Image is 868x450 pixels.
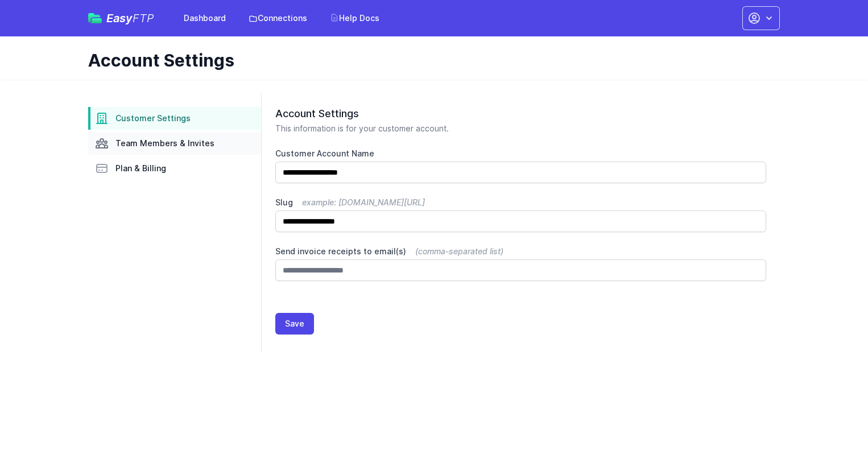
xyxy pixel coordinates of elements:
span: Plan & Billing [115,163,166,174]
label: Slug [275,197,766,208]
img: easyftp_logo.png [88,13,102,23]
a: Customer Settings [88,107,261,130]
a: Plan & Billing [88,157,261,180]
h2: Account Settings [275,107,766,121]
span: (comma-separated list) [415,246,503,256]
span: example: [DOMAIN_NAME][URL] [302,197,425,207]
a: Team Members & Invites [88,132,261,155]
a: Dashboard [177,8,233,28]
span: FTP [133,11,154,25]
a: Help Docs [323,8,386,28]
label: Send invoice receipts to email(s) [275,246,766,257]
h1: Account Settings [88,50,771,71]
span: Team Members & Invites [115,138,214,149]
p: This information is for your customer account. [275,123,766,134]
label: Customer Account Name [275,148,766,159]
a: Connections [242,8,314,28]
a: EasyFTP [88,13,154,24]
button: Save [275,313,314,335]
span: Customer Settings [115,113,191,124]
span: Easy [106,13,154,24]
